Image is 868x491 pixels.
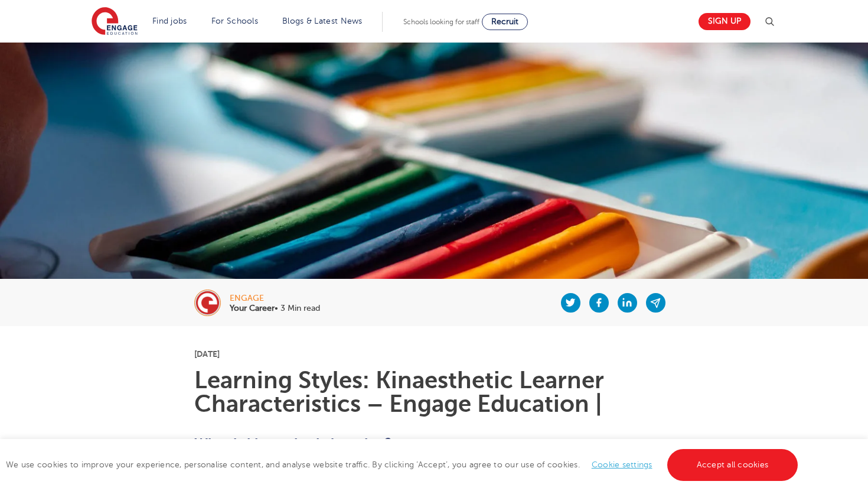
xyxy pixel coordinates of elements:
[230,294,320,303] div: engage
[403,18,479,26] span: Schools looking for staff
[482,14,528,30] a: Recruit
[194,434,674,454] h2: What is kinaesthetic learning?
[491,17,518,26] span: Recruit
[211,17,258,25] a: For Schools
[699,13,750,30] a: Sign up
[667,449,798,481] a: Accept all cookies
[152,17,187,25] a: Find jobs
[282,17,363,25] a: Blogs & Latest News
[230,304,320,313] p: • 3 Min read
[6,460,801,469] span: We use cookies to improve your experience, personalise content, and analyse website traffic. By c...
[194,369,674,416] h1: Learning Styles: Kinaesthetic Learner Characteristics – Engage Education |
[230,304,275,313] b: Your Career
[592,460,652,469] a: Cookie settings
[92,7,138,37] img: Engage Education
[194,350,674,358] p: [DATE]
